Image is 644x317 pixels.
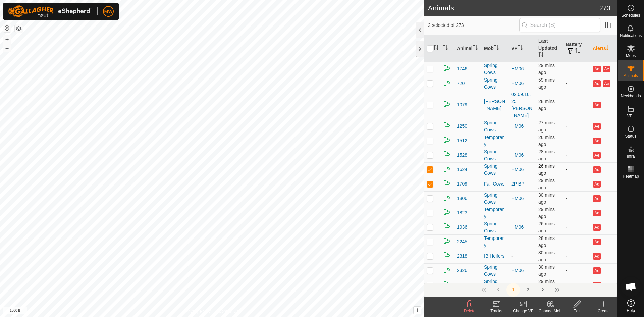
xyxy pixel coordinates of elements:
span: 20 Sept 2025, 8:33 am [538,63,555,75]
p-sorticon: Activate to sort [443,46,448,51]
td: - [563,249,590,263]
img: returning on [443,100,451,108]
span: Mobs [626,54,636,58]
span: MW [104,8,113,15]
img: returning on [443,121,451,129]
img: returning on [443,266,451,274]
button: Ae [593,267,600,274]
button: Ad [593,102,600,108]
td: - [563,76,590,91]
span: Status [625,134,636,138]
button: Ad [593,253,600,260]
button: Last Page [551,283,564,297]
span: 2318 [457,253,467,260]
span: 2326 [457,267,467,274]
span: 20 Sept 2025, 8:36 am [538,163,555,176]
span: 1528 [457,152,467,159]
button: Ae [593,195,600,202]
a: Help [618,297,644,315]
img: returning on [443,222,451,230]
button: 1 [506,283,520,297]
p-sorticon: Activate to sort [575,49,580,54]
a: HM06 [511,268,524,273]
app-display-virtual-paddock-transition: - [511,239,513,244]
span: 273 [599,3,610,13]
button: Ad [593,166,600,173]
div: Open chat [621,277,641,297]
span: 20 Sept 2025, 8:36 am [538,221,555,233]
span: 720 [457,80,465,87]
a: HM06 [511,123,524,129]
a: 02.09.16.25 [PERSON_NAME] [511,92,532,118]
span: 1624 [457,166,467,173]
span: Neckbands [621,94,641,98]
div: Spring Cows [484,192,506,206]
img: returning on [443,194,451,202]
button: Ad [593,138,600,144]
div: Spring Cows [484,62,506,76]
th: Last Updated [536,35,563,62]
span: Schedules [621,13,640,17]
div: Spring Cows [484,264,506,278]
th: Battery [563,35,590,62]
div: Spring Cows [484,220,506,234]
div: Spring Cows [484,148,506,162]
div: Edit [563,308,590,314]
span: 1806 [457,195,467,202]
td: - [563,263,590,278]
td: - [563,91,590,119]
div: Spring Cows [484,278,506,292]
button: Ad [593,224,600,231]
span: VPs [627,114,634,118]
td: - [563,162,590,177]
span: 2 selected of 273 [428,22,519,29]
img: returning on [443,237,451,245]
td: - [563,191,590,206]
div: Fall Cows [484,180,506,188]
td: - [563,177,590,191]
span: 1746 [457,65,467,72]
span: 1079 [457,101,467,108]
img: returning on [443,150,451,158]
a: HM06 [511,224,524,230]
div: Spring Cows [484,163,506,177]
span: 20 Sept 2025, 8:32 am [538,250,555,262]
div: IB Heifers [484,253,506,260]
img: returning on [443,165,451,173]
button: Ae [603,80,610,87]
button: Ae [593,282,600,288]
button: – [3,44,11,52]
p-sorticon: Activate to sort [538,53,544,58]
span: 20 Sept 2025, 8:33 am [538,207,555,219]
span: Heatmap [623,174,639,178]
span: 1823 [457,209,467,216]
p-sorticon: Activate to sort [606,46,611,51]
a: Contact Us [219,308,238,314]
div: Create [590,308,617,314]
span: i [417,307,418,313]
img: returning on [443,251,451,259]
td: - [563,278,590,292]
button: Ae [593,123,600,130]
p-sorticon: Activate to sort [518,46,523,51]
p-sorticon: Activate to sort [473,46,478,51]
th: Animal [454,35,481,62]
span: Infra [627,154,635,158]
img: returning on [443,179,451,187]
a: 2P BP [511,181,524,187]
th: Alerts [590,35,617,62]
p-sorticon: Activate to sort [433,46,439,51]
span: 20 Sept 2025, 8:33 am [538,192,555,205]
td: - [563,119,590,134]
img: returning on [443,64,451,72]
a: HM06 [511,81,524,86]
span: 1512 [457,137,467,144]
button: Ae [603,66,610,72]
span: 1709 [457,180,467,188]
span: 20 Sept 2025, 8:34 am [538,99,555,111]
span: Animals [624,74,638,78]
span: 2245 [457,238,467,245]
span: 20 Sept 2025, 8:33 am [538,178,555,190]
button: Ad [593,239,600,245]
span: 20 Sept 2025, 8:03 am [538,77,555,90]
